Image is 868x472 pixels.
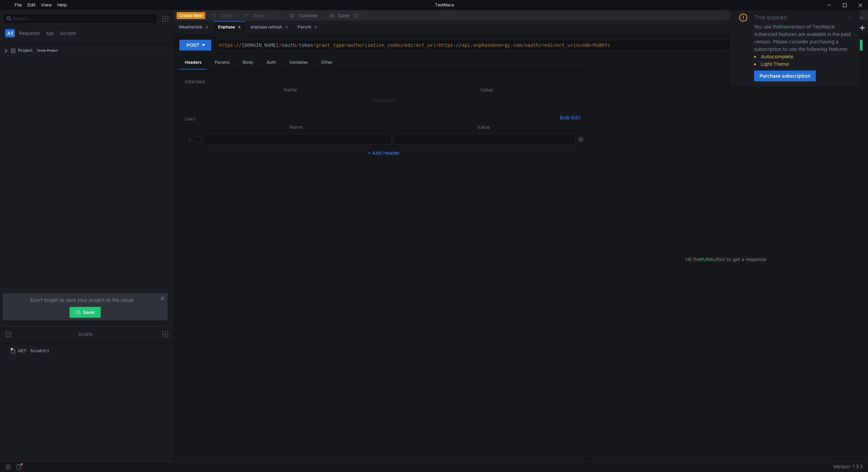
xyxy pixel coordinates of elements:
th: Value [390,86,583,94]
button: POST [179,40,211,51]
div: Weatherlink [179,24,209,31]
button: Requests [17,29,42,37]
div: Params [209,56,235,69]
button: All [5,29,15,37]
div: Other [316,56,338,69]
div: Body [237,56,259,69]
div: Cookies [299,12,317,20]
button: Redo [238,11,270,21]
th: Value [391,123,576,131]
span: Version: 1.3.3 [833,462,863,472]
button: Undo [205,11,238,21]
button: Bulk Edit [557,114,583,122]
button: Purchase subscription [754,71,816,81]
div: Undo [221,12,234,20]
button: Scripts [58,29,78,37]
button: Create New [177,12,205,19]
button: No Environment [725,10,772,21]
span: RUN [700,256,710,262]
div: Headers [179,56,207,70]
span: GET [18,346,26,356]
div: POST [186,41,199,49]
div: Redo [254,12,265,20]
div: Feront [298,24,317,31]
h6: Inherited [185,78,583,86]
div: Scratch 1 [31,346,49,356]
nz-embed-empty: No Results [372,97,396,103]
div: Drafts [78,330,93,338]
button: Api [44,29,56,37]
div: You use the version of TestMace. Advanced features are available in the paid version. Please cons... [754,23,852,68]
div: Trial expired [754,14,795,22]
div: Project [18,45,33,56]
li: Autocomplete [754,53,852,60]
div: Enphase [218,24,241,31]
button: Save [70,307,101,318]
li: Light Theme [754,60,852,68]
div: Save [338,13,349,18]
input: Search... [13,15,153,22]
div: Temp Project [37,45,58,56]
span: Don't forget to save your project to the cloud [31,296,133,304]
span: Hit the button to get a response [686,256,766,263]
div: enphase refresh [251,24,288,31]
div: Auth [261,56,281,69]
button: + Add Header [365,149,402,157]
h6: Own [185,115,557,123]
div: Variables [284,56,313,69]
th: Name [190,86,390,94]
th: Name [200,123,392,131]
span: free [780,24,789,30]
